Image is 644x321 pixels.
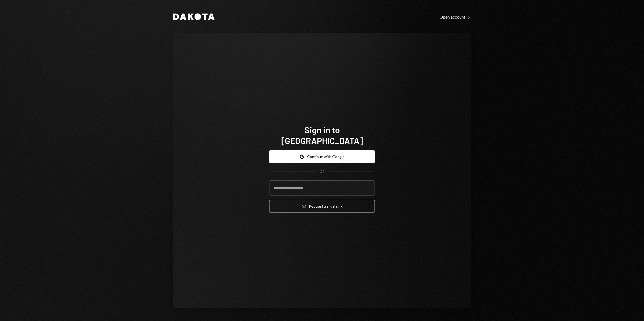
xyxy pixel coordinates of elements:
button: Continue with Google [269,150,375,163]
div: Open account [439,14,471,20]
div: OR [320,169,324,174]
button: Request a signinlink [269,200,375,212]
h1: Sign in to [GEOGRAPHIC_DATA] [269,124,375,146]
a: Open account [439,14,471,20]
